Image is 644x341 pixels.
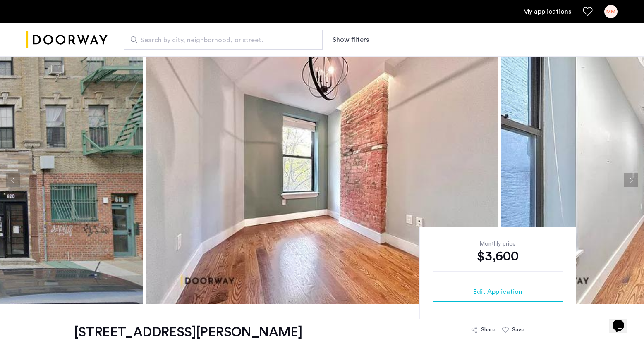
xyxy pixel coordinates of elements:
[481,326,496,334] div: Share
[583,7,593,17] a: Favorites
[74,324,302,341] h1: [STREET_ADDRESS][PERSON_NAME]
[624,173,638,187] button: Next apartment
[146,56,498,304] img: apartment
[333,35,369,45] button: Show or hide filters
[523,7,571,17] a: My application
[124,30,323,50] input: Apartment Search
[433,248,563,265] div: $3,600
[26,24,108,55] a: Cazamio logo
[609,308,636,333] iframe: chat widget
[141,35,299,45] span: Search by city, neighborhood, or street.
[512,326,524,334] div: Save
[473,287,522,297] span: Edit Application
[604,5,618,18] div: MM
[433,282,563,302] button: button
[433,240,563,248] div: Monthly price
[6,173,20,187] button: Previous apartment
[26,24,108,55] img: logo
